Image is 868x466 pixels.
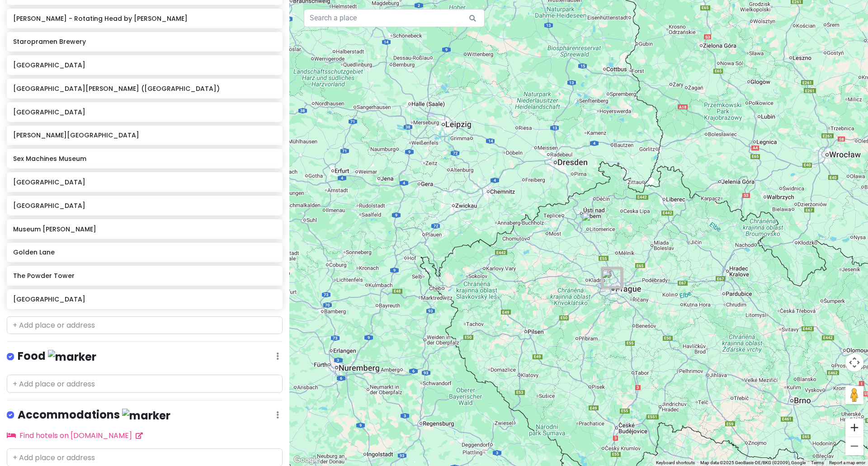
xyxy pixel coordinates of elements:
div: St. Nicholas Church (Malá Strana) [601,267,621,287]
button: Zoom in [845,419,863,437]
h6: [GEOGRAPHIC_DATA] [13,202,276,210]
div: Staropramen Brewery [602,270,622,290]
h6: [GEOGRAPHIC_DATA][PERSON_NAME] ([GEOGRAPHIC_DATA]) [13,85,276,93]
span: Map data ©2025 GeoBasis-DE/BKG (©2009), Google [700,460,806,465]
a: Terms (opens in new tab) [811,460,824,465]
div: Waldstein Garden [602,267,622,287]
h6: [PERSON_NAME][GEOGRAPHIC_DATA] [13,131,276,139]
a: Open this area in Google Maps (opens a new window) [292,454,321,466]
img: marker [122,409,170,423]
h4: Food [18,349,96,364]
button: Zoom out [845,437,863,455]
div: Wenceslas Square [604,268,623,288]
div: Museum Kampa [602,268,622,287]
div: Sex Machines Museum [603,268,623,287]
button: Map camera controls [845,353,863,372]
h6: [GEOGRAPHIC_DATA] [13,178,276,186]
img: marker [48,350,96,364]
input: + Add place or address [7,375,283,393]
div: Theresienstadt concentration camp [582,212,602,232]
h6: [GEOGRAPHIC_DATA] [13,295,276,303]
button: Keyboard shortcuts [656,460,695,466]
h4: Accommodations [18,408,170,423]
h6: Golden Lane [13,248,276,256]
div: Petrin Tower [601,268,621,288]
button: Drag Pegman onto the map to open Street View [845,386,863,404]
img: Google [292,454,321,466]
input: + Add place or address [7,316,283,334]
a: Find hotels on [DOMAIN_NAME] [7,430,143,441]
div: Slight Uncertainty [603,268,623,288]
h6: Museum [PERSON_NAME] [13,225,276,233]
h6: [GEOGRAPHIC_DATA] [13,61,276,69]
div: Dancing House [602,269,622,289]
h6: [PERSON_NAME] - Rotating Head by [PERSON_NAME] [13,14,276,23]
a: Report a map error [829,460,865,465]
div: Golden Lane [601,267,621,287]
h6: Sex Machines Museum [13,155,276,163]
div: The Powder Tower [603,267,623,287]
h6: The Powder Tower [13,272,276,280]
input: Search a place [304,9,485,27]
h6: [GEOGRAPHIC_DATA] [13,108,276,116]
h6: Staropramen Brewery [13,38,276,46]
